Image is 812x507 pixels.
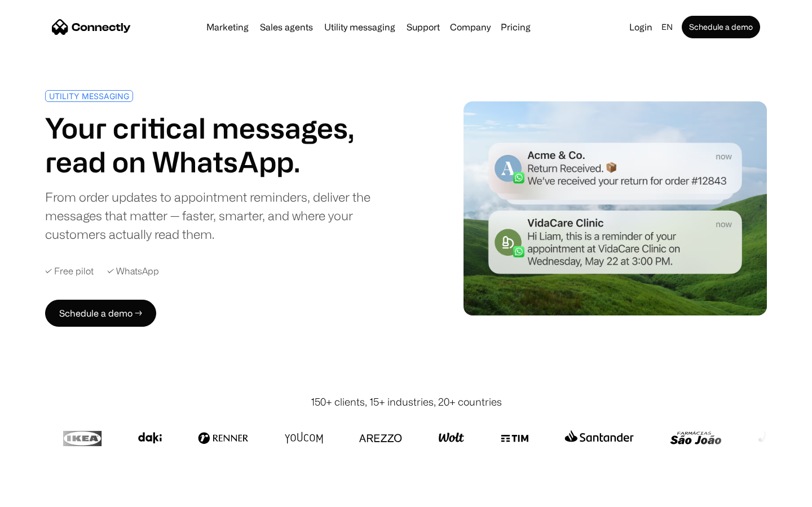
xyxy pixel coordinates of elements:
a: Utility messaging [320,23,400,32]
ul: Language list [23,487,68,503]
a: Pricing [496,23,535,32]
aside: Language selected: English [11,486,68,503]
a: Sales agents [255,23,317,32]
div: From order updates to appointment reminders, deliver the messages that matter — faster, smarter, ... [45,188,401,243]
div: ✓ Free pilot [45,266,94,277]
a: Support [402,23,444,32]
div: Company [450,19,491,35]
div: UTILITY MESSAGING [49,92,129,100]
a: Marketing [202,23,253,32]
div: ✓ WhatsApp [107,266,159,277]
h1: Your critical messages, read on WhatsApp. [45,111,401,179]
div: 150+ clients, 15+ industries, 20+ countries [311,394,502,410]
a: Schedule a demo [682,16,760,38]
div: en [661,19,673,35]
a: Schedule a demo → [45,300,156,327]
a: Login [625,19,657,35]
